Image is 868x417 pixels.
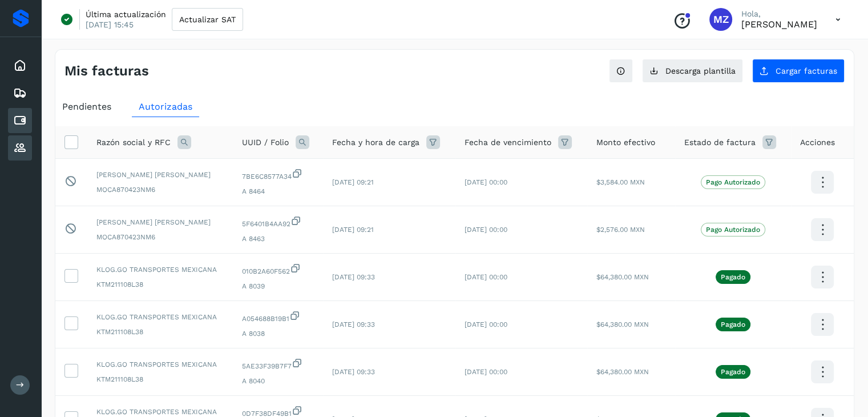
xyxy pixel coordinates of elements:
span: Actualizar SAT [179,15,236,23]
span: [DATE] 00:00 [465,273,507,281]
span: MOCA870423NM6 [96,185,224,195]
span: Autorizadas [139,101,192,112]
button: Descarga plantilla [642,59,743,83]
p: [DATE] 15:45 [86,19,134,30]
p: Pago Autorizado [706,178,760,186]
span: A 8463 [242,234,314,244]
span: $64,380.00 MXN [596,273,649,281]
div: Embarques [8,81,32,106]
span: [DATE] 09:33 [332,368,375,376]
span: [DATE] 00:00 [465,178,507,186]
span: [DATE] 09:21 [332,178,374,186]
span: [DATE] 00:00 [465,320,507,328]
span: $3,584.00 MXN [596,178,645,186]
span: 7BE6C8577A34 [242,168,314,182]
button: Actualizar SAT [172,8,243,31]
button: Cargar facturas [752,59,845,83]
span: UUID / Folio [242,137,289,149]
span: 010B2A60F562 [242,263,314,276]
span: [DATE] 09:21 [332,226,374,234]
span: Estado de factura [684,137,756,149]
span: A054688B19B1 [242,310,314,324]
span: KLOG.GO TRANSPORTES MEXICANA [96,264,224,275]
span: A 8038 [242,328,314,339]
span: [DATE] 00:00 [465,368,507,376]
span: Monto efectivo [596,137,655,149]
p: Pagado [721,320,745,328]
span: Cargar facturas [776,67,837,75]
span: Descarga plantilla [665,67,736,75]
span: $64,380.00 MXN [596,320,649,328]
span: [DATE] 09:33 [332,320,375,328]
span: [PERSON_NAME] [PERSON_NAME] [96,170,224,180]
p: Última actualización [86,9,166,19]
span: KTM211108L38 [96,374,224,384]
span: [PERSON_NAME] [PERSON_NAME] [96,217,224,227]
span: A 8039 [242,281,314,291]
p: Pagado [721,368,745,376]
span: KLOG.GO TRANSPORTES MEXICANA [96,407,224,417]
div: Cuentas por pagar [8,108,32,133]
div: Inicio [8,53,32,78]
span: [DATE] 00:00 [465,226,507,234]
span: Fecha y hora de carga [332,137,419,149]
span: KLOG.GO TRANSPORTES MEXICANA [96,359,224,370]
p: Pago Autorizado [706,226,760,234]
span: $2,576.00 MXN [596,226,645,234]
span: A 8040 [242,376,314,386]
span: Fecha de vencimiento [465,137,551,149]
h4: Mis facturas [64,63,149,79]
p: Mariana Zavala Uribe [741,19,817,30]
span: Pendientes [62,101,111,112]
span: MOCA870423NM6 [96,232,224,242]
p: Pagado [721,273,745,281]
span: Razón social y RFC [96,137,171,149]
span: KTM211108L38 [96,279,224,290]
span: A 8464 [242,186,314,197]
span: KLOG.GO TRANSPORTES MEXICANA [96,312,224,322]
span: 5F6401B4AA92 [242,215,314,229]
span: $64,380.00 MXN [596,368,649,376]
div: Proveedores [8,135,32,161]
span: [DATE] 09:33 [332,273,375,281]
span: 5AE33F39B7F7 [242,358,314,371]
p: Hola, [741,9,817,19]
span: KTM211108L38 [96,327,224,337]
span: Acciones [800,137,835,149]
